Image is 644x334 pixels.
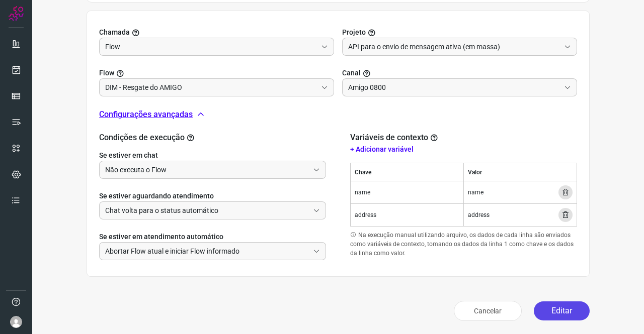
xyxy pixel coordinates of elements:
span: Chamada [99,27,130,38]
td: name [351,181,464,204]
p: + Adicionar variável [350,144,577,155]
input: Selecione um canal [348,79,560,96]
p: Configurações avançadas [99,108,193,121]
h2: Condições de execução [99,133,326,142]
input: Você precisa criar/selecionar um Projeto. [105,79,317,96]
span: address [468,210,490,219]
span: name [468,188,484,197]
label: Se estiver aguardando atendimento [99,191,326,201]
span: Projeto [342,27,366,38]
th: Chave [351,163,464,181]
label: Se estiver em chat [99,150,326,161]
button: Editar [534,301,590,320]
img: avatar-user-boy.jpg [10,316,22,328]
p: Na execução manual utilizando arquivo, os dados de cada linha são enviados como variáveis de cont... [350,231,577,258]
input: Selecione [105,161,309,178]
th: Valor [464,163,577,181]
input: Selecionar projeto [348,38,560,55]
input: Selecione [105,202,309,219]
label: Se estiver em atendimento automático [99,232,326,242]
span: Canal [342,68,361,78]
h2: Variáveis de contexto [350,133,440,142]
img: Logo [9,6,24,21]
input: Selecione [105,243,309,260]
span: Flow [99,68,114,78]
input: Selecionar projeto [105,38,317,55]
button: Cancelar [454,301,522,321]
td: address [351,204,464,227]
